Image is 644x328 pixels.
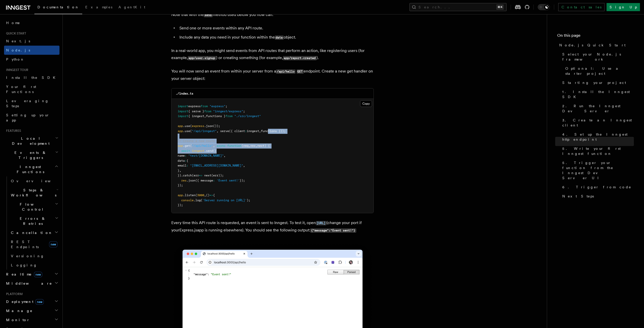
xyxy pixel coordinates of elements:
span: , [248,144,250,148]
span: app [178,129,183,133]
span: 'Event sent!' [217,179,240,182]
span: .use [183,124,190,128]
span: res [181,179,186,182]
span: await [181,149,190,153]
span: ); [247,198,250,202]
a: 1. Install the Inngest SDK [560,87,634,101]
button: Monitor [4,315,59,324]
a: 4. Set up the Inngest http endpoint [560,130,634,144]
a: Setting up your app [4,111,59,125]
span: } [178,169,179,172]
span: Steps & Workflows [9,188,56,198]
button: Inngest Functions [4,162,59,176]
a: Starting your project [560,78,634,87]
a: Versioning [9,251,59,261]
span: from [201,104,208,108]
code: app/user.signup [188,56,216,60]
span: Overview [11,179,63,183]
a: Overview [9,176,59,186]
span: ( [201,198,202,202]
button: Search...⌘K [409,3,507,11]
span: ({ [213,149,217,153]
span: Python [6,57,25,61]
div: Inngest Functions [4,176,59,270]
span: Home [6,20,20,25]
span: Manage [4,308,33,313]
span: next) { [257,144,270,148]
span: (req [241,144,248,148]
a: Documentation [34,2,82,14]
li: Include any data you need in your function within the object. [178,34,374,41]
span: new [34,272,42,277]
span: ()); [213,124,220,128]
span: .get [183,144,190,148]
span: }); [178,184,183,187]
span: }); [178,203,183,207]
a: Node.js Quick Start [557,41,634,50]
span: { [213,193,215,197]
span: , [217,129,218,133]
span: Setting up your app [6,113,50,122]
span: 3. Create an Inngest client [562,118,634,128]
button: Manage [4,306,59,315]
span: import [178,104,188,108]
button: Events & Triggers [4,148,59,162]
button: Flow Control [9,200,59,214]
a: REST Endpointsnew [9,237,59,251]
button: Cancellation [9,228,59,237]
span: 5. Trigger your function from the Inngest Dev Server UI [562,160,634,180]
a: AgentKit [115,2,148,14]
span: ({ client [229,129,245,133]
span: Next Steps [562,194,594,199]
span: , [204,193,206,197]
span: ; [243,110,245,113]
a: Sign Up [607,3,640,11]
button: Steps & Workflows [9,186,59,200]
span: inngest [247,129,259,133]
span: (err)); [211,174,224,177]
span: }) [178,174,181,177]
span: Events & Triggers [4,150,55,160]
a: Logging [9,261,59,270]
span: email [178,164,186,167]
span: { serve } [188,110,204,113]
span: Your first Functions [6,85,36,94]
span: .json [186,179,195,182]
span: Platform [4,292,23,296]
span: express [188,104,201,108]
a: 3. Create an Inngest client [560,116,634,130]
span: .catch [181,174,192,177]
span: 6. Trigger from code [562,185,631,190]
span: app [178,193,183,197]
span: : [185,154,186,157]
span: ( [190,129,192,133]
span: .send [204,149,213,153]
code: /api/hello [276,69,296,74]
a: Examples [82,2,115,14]
span: "test/[DOMAIN_NAME]" [188,154,224,157]
a: 2. Run the Inngest Dev Server [560,101,634,116]
span: .listen [183,193,195,197]
span: 1. Install the Inngest SDK [562,89,634,99]
span: Node.js Quick Start [559,43,626,48]
code: GET [297,69,304,74]
span: Logging [11,263,37,267]
p: You will now send an event from within your server from a endpoint. Create a new get handler on y... [171,68,374,82]
p: Every time this API route is requested, an event is sent to Inngest. To test it, open (change you... [171,219,374,234]
span: { inngest [188,114,204,118]
a: Select your Node.js framework [560,50,634,64]
a: 5. Trigger your function from the Inngest Dev Server UI [560,158,634,183]
a: [URL] [316,220,326,225]
span: Versioning [11,254,44,258]
button: Copy [360,100,372,107]
button: Deploymentnew [4,297,59,306]
span: Next.js [6,39,30,43]
span: : [186,164,188,167]
span: app [178,144,183,148]
span: serve [220,129,229,133]
a: Next.js [4,37,59,46]
span: "./src/inngest" [234,114,261,118]
span: ( [190,124,192,128]
span: console [181,198,194,202]
a: Python [4,55,59,64]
